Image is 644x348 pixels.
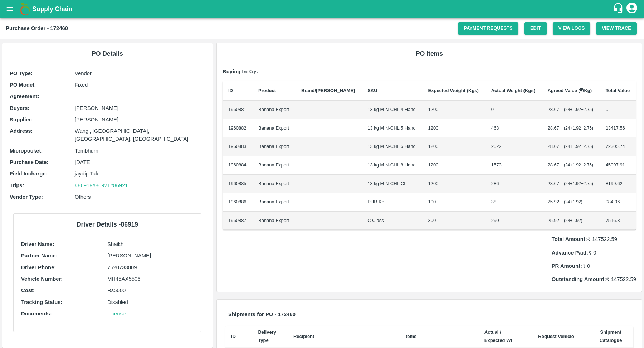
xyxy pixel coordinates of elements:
[75,170,205,178] p: jaydip Tale
[75,116,205,124] p: [PERSON_NAME]
[404,334,416,339] b: Items
[538,334,574,339] b: Request Vehicle
[258,329,276,343] b: Delivery Type
[600,119,636,138] td: 13417.56
[10,105,29,111] b: Buyers :
[600,156,636,175] td: 45097.91
[223,68,636,76] p: Kgs
[93,183,111,188] a: #86921
[21,253,57,258] b: Partner Name:
[486,137,542,156] td: 2522
[32,4,613,14] a: Supply Chain
[10,117,33,122] b: Supplier :
[21,311,52,316] b: Documents:
[423,193,486,212] td: 100
[10,128,33,134] b: Address :
[253,212,296,230] td: Banana Export
[21,287,35,293] b: Cost:
[581,126,592,131] span: + 2.75
[6,25,68,31] b: Purchase Order - 172460
[18,2,32,16] img: logo
[552,250,588,256] b: Advance Paid:
[552,235,636,243] p: ₹ 147522.59
[75,69,205,77] p: Vendor
[107,252,194,260] p: [PERSON_NAME]
[107,264,194,271] p: 7620733009
[21,276,63,282] b: Vehicle Number:
[548,88,592,93] b: Agreed Value (₹/Kg)
[10,93,39,99] b: Agreement:
[486,119,542,138] td: 468
[606,88,630,93] b: Total Value
[10,159,48,165] b: Purchase Date :
[486,156,542,175] td: 1573
[596,22,637,35] button: View Trace
[301,88,355,93] b: Brand/[PERSON_NAME]
[423,212,486,230] td: 300
[253,175,296,193] td: Banana Export
[107,240,194,248] p: Shaikh
[293,334,314,339] b: Recipient
[486,193,542,212] td: 38
[552,262,636,270] p: ₹ 0
[223,175,253,193] td: 1960885
[107,298,194,306] p: Disabled
[524,22,547,35] a: Edit
[362,119,422,138] td: 13 kg M N-CHL 5 Hand
[548,162,560,168] span: 28.67
[423,175,486,193] td: 1200
[428,88,479,93] b: Expected Weight (Kgs)
[19,219,195,229] h6: Driver Details - 86919
[253,193,296,212] td: Banana Export
[552,249,636,257] p: ₹ 0
[552,236,587,242] b: Total Amount:
[10,183,24,188] b: Trips :
[223,101,253,119] td: 1960881
[564,107,593,112] span: ( 24 + 1.92 )
[362,101,422,119] td: 13 kg M N-CHL 4 Hand
[1,1,18,17] button: open drawer
[223,212,253,230] td: 1960887
[564,218,582,223] span: ( 24 + 1.92 )
[10,171,48,177] b: Field Incharge :
[600,329,622,343] b: Shipment Catalogue
[223,193,253,212] td: 1960886
[32,5,72,13] b: Supply Chain
[564,199,582,204] span: ( 24 + 1.92 )
[491,88,535,93] b: Actual Weight (Kgs)
[486,101,542,119] td: 0
[75,81,205,89] p: Fixed
[253,119,296,138] td: Banana Export
[600,193,636,212] td: 984.96
[253,137,296,156] td: Banana Export
[600,175,636,193] td: 8199.62
[75,104,205,112] p: [PERSON_NAME]
[564,126,593,131] span: ( 24 + 1.92 )
[600,101,636,119] td: 0
[367,88,377,93] b: SKU
[10,71,33,76] b: PO Type :
[21,299,62,305] b: Tracking Status:
[552,263,582,269] b: PR Amount:
[223,156,253,175] td: 1960884
[552,276,606,282] b: Outstanding Amount:
[600,212,636,230] td: 7516.8
[548,181,560,186] span: 28.67
[581,144,592,149] span: + 2.75
[600,137,636,156] td: 72305.74
[553,22,591,35] button: View Logs
[110,183,128,188] a: #86921
[581,107,592,112] span: + 2.75
[231,334,236,339] b: ID
[362,137,422,156] td: 13 kg M N-CHL 6 Hand
[484,329,512,343] b: Actual / Expected Wt
[258,88,276,93] b: Product
[21,241,54,247] b: Driver Name:
[21,265,56,270] b: Driver Phone:
[548,199,560,204] span: 25.92
[458,22,518,35] a: Payment Requests
[107,311,126,316] a: License
[228,311,296,317] b: Shipments for PO - 172460
[423,137,486,156] td: 1200
[581,181,592,186] span: + 2.75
